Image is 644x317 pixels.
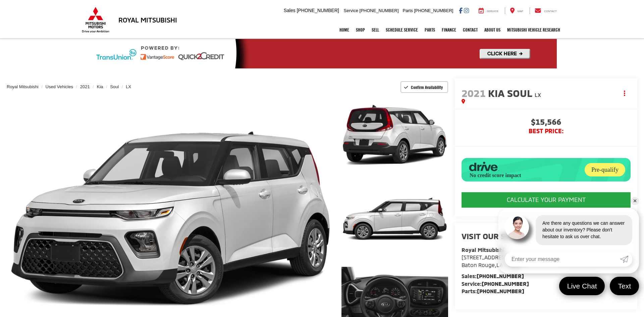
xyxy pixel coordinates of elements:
img: Quick2Credit [87,39,557,68]
img: Mitsubishi [80,7,111,33]
button: Actions [619,87,631,99]
a: Instagram: Click to visit our Instagram page [464,8,469,13]
span: LX [535,92,541,98]
a: Schedule Service: Opens in a new tab [382,21,421,38]
img: 2021 Kia Soul LX [340,178,449,260]
span: [PHONE_NUMBER] [297,8,339,13]
a: 2021 [80,84,90,89]
a: Submit [620,252,632,267]
a: Kia [97,84,103,89]
span: Service [344,8,358,13]
span: Kia Soul [488,87,535,99]
span: LA [496,262,503,268]
a: Contact [460,21,481,38]
strong: Sales: [462,273,524,279]
a: Facebook: Click to visit our Facebook page [459,8,463,13]
a: [STREET_ADDRESS] Baton Rouge,LA 70815 [462,254,521,268]
a: Soul [110,84,119,89]
a: Expand Photo 1 [341,95,448,175]
a: Expand Photo 2 [341,179,448,259]
span: Live Chat [564,281,600,290]
span: [STREET_ADDRESS] [462,254,509,260]
a: [PHONE_NUMBER] [482,280,529,287]
a: Mitsubishi Vehicle Research [504,21,563,38]
input: Enter your message [505,252,620,267]
a: Text [610,277,639,295]
: CALCULATE YOUR PAYMENT [462,192,631,208]
a: Map [505,7,528,14]
a: Home [336,21,353,38]
span: 2021 [462,87,486,99]
span: BEST PRICE: [462,128,631,135]
span: Confirm Availability [411,85,443,90]
span: Parts [402,8,413,13]
strong: Parts: [462,288,524,294]
a: Finance [438,21,460,38]
span: Text [614,281,634,290]
a: About Us [481,21,504,38]
span: , [462,262,521,268]
h2: Visit our Store [462,232,631,241]
h3: Royal Mitsubishi [118,16,177,23]
a: Contact [530,7,562,14]
strong: Royal Mitsubishi [462,247,504,253]
span: Baton Rouge [462,262,495,268]
a: Royal Mitsubishi [7,84,39,89]
img: Agent profile photo [505,215,529,239]
a: Used Vehicles [46,84,73,89]
div: Are there any questions we can answer about our inventory? Please don't hesitate to ask us over c... [536,215,632,245]
span: Sales [284,8,296,13]
a: LX [126,84,131,89]
a: Parts: Opens in a new tab [421,21,438,38]
a: [PHONE_NUMBER] [477,288,524,294]
span: dropdown dots [624,91,625,96]
a: Shop [353,21,368,38]
span: [PHONE_NUMBER] [360,8,399,13]
span: Service [487,10,498,13]
a: [PHONE_NUMBER] [477,273,524,279]
a: Sell [368,21,382,38]
span: Contact [544,10,557,13]
button: Confirm Availability [400,81,448,93]
img: 2021 Kia Soul LX [340,94,449,176]
span: $15,566 [462,118,631,128]
span: Map [518,10,523,13]
strong: Service: [462,280,529,287]
a: Service [474,7,503,14]
span: [PHONE_NUMBER] [414,8,453,13]
a: Live Chat [559,277,605,295]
